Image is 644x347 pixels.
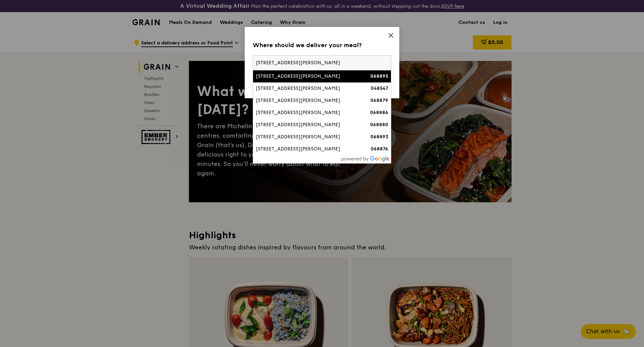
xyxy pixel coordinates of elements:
[256,122,355,128] div: [STREET_ADDRESS][PERSON_NAME]
[256,97,355,104] div: [STREET_ADDRESS][PERSON_NAME]
[370,73,388,79] strong: 068895
[371,146,388,152] strong: 068876
[370,110,388,115] strong: 068886
[370,134,388,140] strong: 068893
[371,85,388,91] strong: 048547
[256,85,355,92] div: [STREET_ADDRESS][PERSON_NAME]
[370,122,388,128] strong: 068880
[253,40,391,50] div: Where should we deliver your meal?
[256,73,355,80] div: [STREET_ADDRESS][PERSON_NAME]
[370,98,388,103] strong: 068879
[256,109,355,116] div: [STREET_ADDRESS][PERSON_NAME]
[256,134,355,140] div: [STREET_ADDRESS][PERSON_NAME]
[256,146,355,152] div: [STREET_ADDRESS][PERSON_NAME]
[341,156,390,162] img: powered-by-google.60e8a832.png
